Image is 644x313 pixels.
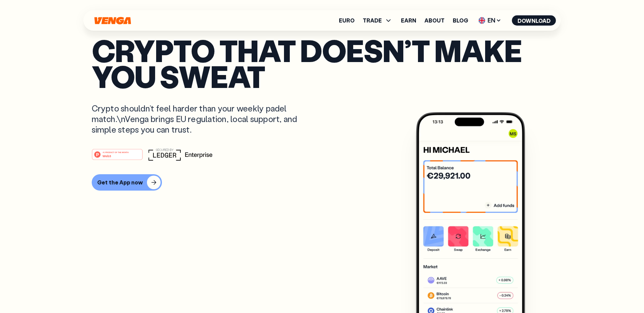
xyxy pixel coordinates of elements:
[92,103,307,135] p: Crypto shouldn’t feel harder than your weekly padel match.\nVenga brings EU regulation, local sup...
[92,37,553,89] p: Crypto that doesn’t make you sweat
[476,15,504,26] span: EN
[94,17,132,25] svg: Home
[479,17,485,24] img: flag-uk
[92,174,553,191] a: Get the App now
[97,179,143,186] div: Get the App now
[363,18,382,23] span: TRADE
[363,16,393,25] span: TRADE
[102,154,111,158] tspan: Web3
[453,18,468,23] a: Blog
[92,153,143,162] a: #1 PRODUCT OF THE MONTHWeb3
[103,151,129,153] tspan: #1 PRODUCT OF THE MONTH
[339,18,355,23] a: Euro
[512,15,556,26] button: Download
[401,18,416,23] a: Earn
[92,174,162,191] button: Get the App now
[424,18,445,23] a: About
